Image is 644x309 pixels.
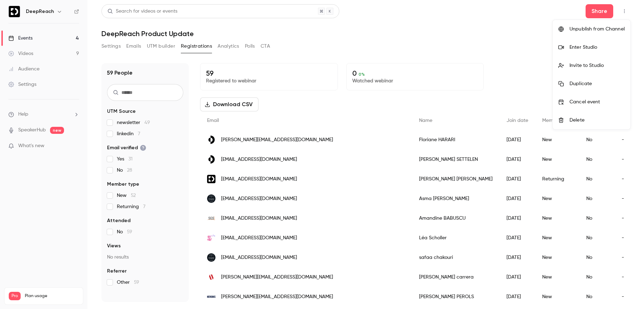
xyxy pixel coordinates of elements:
div: Unpublish from Channel [569,26,625,33]
div: Delete [569,117,625,124]
div: Invite to Studio [569,62,625,69]
div: Enter Studio [569,44,625,51]
div: Cancel event [569,98,625,105]
div: Duplicate [569,80,625,87]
